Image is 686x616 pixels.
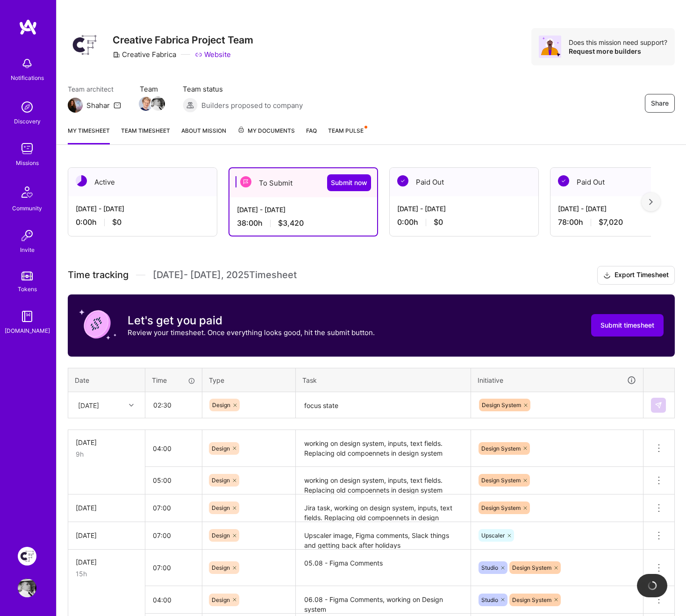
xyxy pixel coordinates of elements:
textarea: working on design system, inputs, text fields. Replacing old compoennets in design system [297,468,470,494]
span: Share [651,99,669,108]
div: [DATE] [76,503,137,513]
th: Task [296,368,471,392]
a: Team timesheet [121,126,170,144]
input: HH:MM [145,523,202,548]
span: $0 [112,217,121,227]
button: Submit now [327,174,371,191]
span: Team architect [68,84,121,94]
input: HH:MM [145,495,202,520]
div: Shahar [86,100,110,110]
button: Submit timesheet [591,314,664,337]
div: Invite [20,245,35,255]
img: logo [19,19,37,36]
img: Community [16,181,38,203]
h3: Creative Fabrica Project Team [113,34,253,46]
th: Type [202,368,296,392]
a: Creative Fabrica Project Team [15,547,39,566]
span: Builders proposed to company [201,100,303,110]
div: 38:00 h [237,218,370,228]
a: Website [195,50,231,59]
a: My Documents [237,126,295,144]
input: HH:MM [145,468,202,493]
button: Share [645,94,675,113]
span: Design System [481,477,521,484]
div: [DATE] [78,400,99,410]
img: Builders proposed to company [183,98,198,113]
span: Design [212,532,230,539]
div: [DATE] - [DATE] [76,204,209,214]
img: Team Member Avatar [139,97,153,111]
input: HH:MM [146,393,201,417]
textarea: Upscaler image, Figma comments, Slack things and getting back after holidays [297,523,470,549]
textarea: Jira task, working on design system, inputs, text fields. Replacing old compoennets in design system [297,495,470,521]
div: To Submit [229,168,377,197]
i: icon Mail [114,101,121,109]
img: User Avatar [18,579,36,597]
div: 9h [76,449,137,459]
span: Submit timesheet [600,321,654,330]
img: right [649,199,653,205]
img: loading [646,579,659,592]
span: Design [212,477,230,484]
div: 15h [76,569,137,579]
div: Notifications [11,73,44,83]
img: Company Logo [68,28,101,62]
span: $7,020 [599,217,623,227]
img: guide book [18,307,36,326]
div: Paid Out [390,168,538,196]
div: Time [152,375,195,385]
a: User Avatar [15,579,39,597]
div: Discovery [14,116,41,126]
div: Initiative [478,375,636,386]
div: 0:00 h [397,217,531,227]
input: HH:MM [145,587,202,612]
img: Avatar [539,36,561,58]
div: Does this mission need support? [569,38,667,47]
textarea: 05.08 - Figma Comments [297,551,470,586]
div: Community [12,203,42,213]
span: Design System [512,564,551,571]
img: tokens [21,272,33,280]
img: discovery [18,98,36,116]
img: Creative Fabrica Project Team [18,547,36,566]
span: Design [212,596,230,603]
div: [DATE] - [DATE] [237,205,370,215]
th: Date [68,368,145,392]
textarea: 06.08 - Figma Comments, working on Design system [297,587,470,613]
textarea: focus state [297,393,470,418]
div: Active [68,168,217,196]
div: Request more builders [569,47,667,56]
img: Paid Out [397,175,408,186]
span: Team [140,84,164,94]
img: Paid Out [558,175,569,186]
button: Export Timesheet [597,266,675,285]
img: coin [79,306,116,343]
span: Design System [481,445,521,452]
input: HH:MM [145,436,202,461]
div: null [651,398,667,413]
textarea: working on design system, inputs, text fields. Replacing old compoennets in design system [297,431,470,466]
i: icon CompanyGray [113,51,120,58]
img: bell [18,54,36,73]
span: Design System [512,596,551,603]
img: Active [76,175,87,186]
div: 0:00 h [76,217,209,227]
span: Design [212,401,230,408]
span: Design System [482,401,521,408]
span: Design System [481,504,521,511]
span: Team Pulse [328,127,364,134]
span: Design [212,564,230,571]
div: Missions [16,158,39,168]
span: My Documents [237,126,295,136]
a: Team Pulse [328,126,366,144]
i: icon Download [603,271,611,280]
span: Studio [481,564,498,571]
p: Review your timesheet. Once everything looks good, hit the submit button. [128,328,375,337]
input: HH:MM [145,555,202,580]
span: Upscaler [481,532,505,539]
img: Submit [655,401,662,409]
span: $3,420 [278,218,304,228]
span: Team status [183,84,303,94]
a: FAQ [306,126,317,144]
img: Invite [18,226,36,245]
